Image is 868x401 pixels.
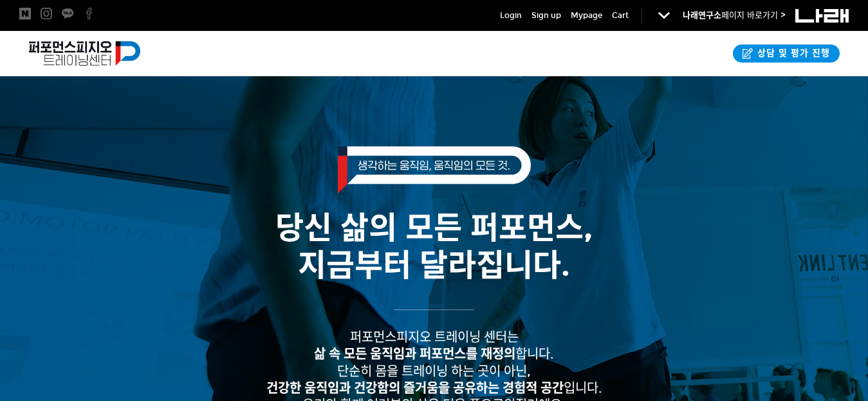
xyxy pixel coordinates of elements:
[612,9,629,22] a: Cart
[683,10,786,21] a: 나래연구소페이지 바로가기 >
[338,146,531,193] img: 생각하는 움직임, 움직임의 모든 것.
[266,380,564,396] strong: 건강한 움직임과 건강함의 즐거움을 공유하는 경험적 공간
[753,47,830,60] span: 상담 및 평가 진행
[266,380,602,396] span: 입니다.
[337,364,531,379] span: 단순히 몸을 트레이닝 하는 곳이 아닌,
[683,10,721,21] strong: 나래연구소
[531,9,561,22] a: Sign up
[733,44,840,63] a: 상담 및 평가 진행
[314,346,515,362] strong: 삶 속 모든 움직임과 퍼포먼스를 재정의
[350,329,519,345] span: 퍼포먼스피지오 트레이닝 센터는
[500,9,522,22] a: Login
[571,9,602,22] a: Mypage
[275,209,593,284] span: 당신 삶의 모든 퍼포먼스, 지금부터 달라집니다.
[314,346,554,362] span: 합니다.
